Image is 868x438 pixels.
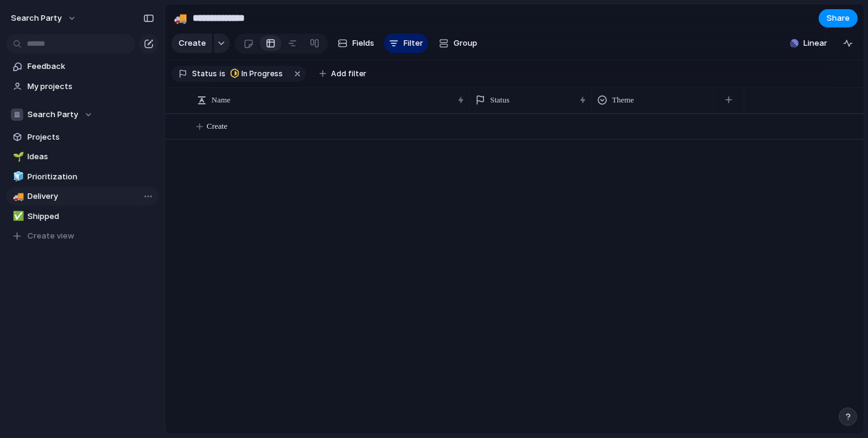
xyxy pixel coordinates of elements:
span: Status [192,68,217,79]
a: ✅Shipped [6,207,158,226]
span: Group [454,37,477,49]
div: ✅ [13,209,21,223]
button: Group [433,34,483,53]
span: Shipped [27,210,154,223]
div: 🌱 [13,150,21,164]
span: My projects [27,81,154,93]
div: 🚚 [13,190,21,204]
span: Create [207,120,227,132]
button: is [217,67,228,81]
span: Theme [612,94,634,106]
a: 🌱Ideas [6,148,158,166]
span: Delivery [27,190,154,203]
button: Create [171,34,212,53]
span: Share [827,12,850,24]
a: Feedback [6,57,158,76]
button: 🧊 [11,171,23,183]
button: ✅ [11,210,23,223]
button: In Progress [227,67,290,81]
button: Share [819,9,858,27]
button: 🚚 [11,190,23,203]
a: 🧊Prioritization [6,168,158,186]
button: Search Party [6,106,158,124]
span: Linear [803,37,827,49]
span: In Progress [241,68,283,79]
span: Fields [352,37,374,49]
span: Create view [27,230,74,242]
span: is [219,68,226,79]
span: Ideas [27,151,154,163]
button: Linear [785,34,832,52]
span: Projects [27,131,154,143]
button: 🚚 [171,9,190,28]
a: 🚚Delivery [6,187,158,206]
button: Filter [384,34,428,53]
span: Prioritization [27,171,154,183]
span: Search Party [27,109,78,121]
a: Projects [6,128,158,146]
button: 🌱 [11,151,23,163]
span: Status [490,94,510,106]
button: Create view [6,227,158,245]
button: Add filter [312,65,374,82]
button: Search Party [5,9,83,28]
span: Feedback [27,60,154,73]
button: Fields [333,34,379,53]
span: Create [179,37,206,49]
div: 🚚 [174,10,187,26]
span: Add filter [331,68,366,79]
div: 🧊 [13,170,21,184]
span: Search Party [11,12,62,24]
span: Filter [404,37,423,49]
a: My projects [6,77,158,96]
span: Name [212,94,230,106]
